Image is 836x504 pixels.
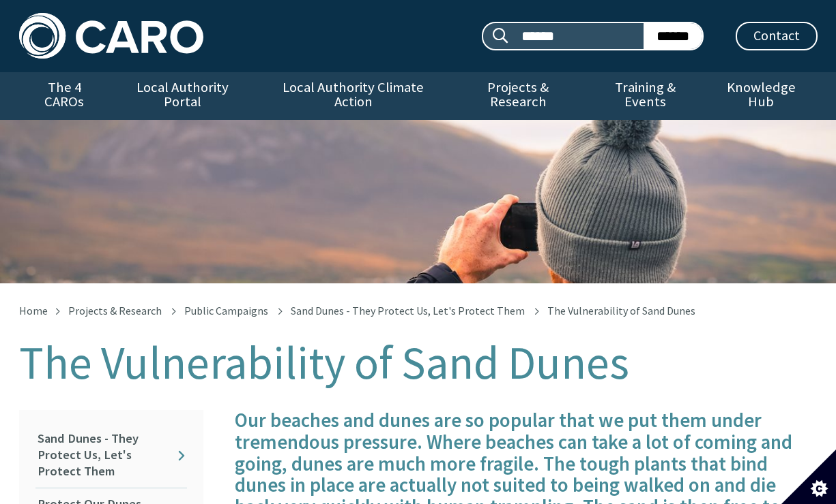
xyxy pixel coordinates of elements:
a: Sand Dunes - They Protect Us, Let's Protect Them [35,423,187,488]
button: Set cookie preferences [781,450,836,504]
a: Knowledge Hub [705,72,817,120]
a: The 4 CAROs [19,72,110,120]
a: Local Authority Climate Action [256,72,450,120]
span: The Vulnerability of Sand Dunes [547,304,695,317]
a: Local Authority Portal [110,72,256,120]
a: Projects & Research [68,304,162,317]
a: Home [19,304,48,317]
a: Training & Events [586,72,705,120]
a: Projects & Research [450,72,586,120]
h1: The Vulnerability of Sand Dunes [19,338,818,388]
a: Public Campaigns [184,304,268,317]
a: Sand Dunes - They Protect Us, Let's Protect Them [291,304,525,317]
a: Contact [736,22,818,50]
img: Caro logo [19,13,203,59]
